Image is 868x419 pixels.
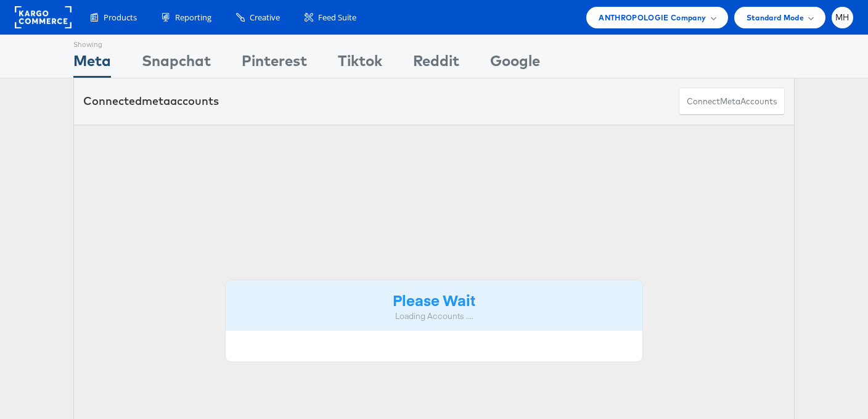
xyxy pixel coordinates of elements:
[720,96,740,107] span: meta
[835,14,850,22] span: MH
[679,88,785,115] button: ConnectmetaAccounts
[235,310,633,322] div: Loading Accounts ....
[83,93,219,109] div: Connected accounts
[393,289,475,310] strong: Please Wait
[490,50,540,78] div: Google
[413,50,459,78] div: Reddit
[104,12,137,23] span: Products
[142,50,211,78] div: Snapchat
[599,11,706,24] span: ANTHROPOLOGIE Company
[747,11,804,24] span: Standard Mode
[318,12,356,23] span: Feed Suite
[175,12,211,23] span: Reporting
[73,35,111,50] div: Showing
[250,12,280,23] span: Creative
[73,50,111,78] div: Meta
[142,94,170,108] span: meta
[338,50,382,78] div: Tiktok
[242,50,307,78] div: Pinterest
